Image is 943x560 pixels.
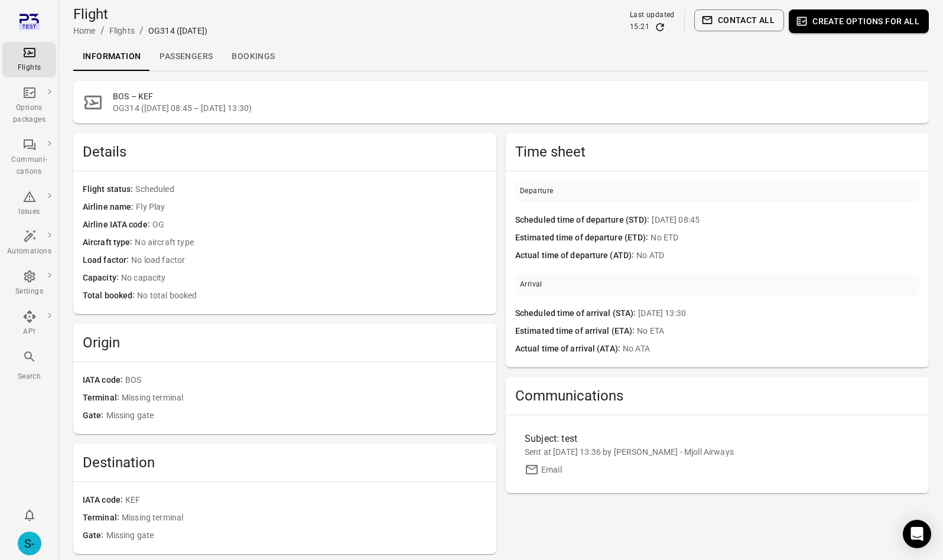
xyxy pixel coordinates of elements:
span: No ETD [651,232,919,245]
a: Issues [2,186,56,222]
span: Fly Play [136,201,487,214]
span: Gate [83,529,106,542]
div: OG314 ([DATE]) [148,25,207,37]
div: Search [7,371,51,383]
div: Subject: test [525,432,814,446]
span: Missing gate [106,529,487,542]
span: Estimated time of arrival (ETA) [515,325,637,338]
div: Automations [7,246,51,258]
div: API [7,326,51,338]
h2: Origin [83,333,487,352]
a: Home [73,26,96,35]
span: IATA code [83,374,125,387]
div: Options packages [7,102,51,126]
span: OG [152,219,487,232]
a: Passengers [150,43,222,71]
span: Missing terminal [122,392,487,405]
span: [DATE] 08:45 [652,214,919,227]
h2: Details [83,142,487,161]
a: Information [73,43,150,71]
span: OG314 ([DATE] 08:45 – [DATE] 13:30) [113,102,919,114]
a: Subject: testSent at [DATE] 13:36 by [PERSON_NAME] - Mjoll AirwaysEmail [515,425,919,484]
span: Capacity [83,272,121,285]
div: Arrival [520,279,542,291]
span: No load factor [131,254,487,267]
h1: Flight [73,5,207,24]
span: Scheduled [135,183,487,196]
button: Refresh data [654,21,666,33]
span: No aircraft type [135,236,487,249]
div: Local navigation [73,43,929,71]
span: Total booked [83,289,137,302]
span: Flight status [83,183,135,196]
div: Communi-cations [7,154,51,178]
span: Scheduled time of arrival (STA) [515,307,638,320]
span: Gate [83,409,106,422]
button: Search [2,346,56,386]
span: Airline IATA code [83,219,152,232]
a: Settings [2,266,56,301]
span: Actual time of departure (ATD) [515,249,636,262]
span: Missing terminal [122,512,487,525]
h2: Destination [83,453,487,472]
span: Load factor [83,254,131,267]
span: Terminal [83,512,122,525]
h2: BOS – KEF [113,90,919,102]
span: BOS [125,374,487,387]
div: Sent at [DATE] 13:36 by [PERSON_NAME] - Mjoll Airways [525,446,910,458]
span: Airline name [83,201,136,214]
a: Flights [2,42,56,77]
div: S- [18,532,41,555]
span: No ETA [637,325,919,338]
button: Sólberg - Mjoll Airways [13,527,46,560]
a: Options packages [2,82,56,129]
span: No ATD [636,249,919,262]
button: Create options for all [789,9,929,33]
div: Open Intercom Messenger [903,520,931,548]
button: Contact all [694,9,784,31]
span: No ATA [623,343,919,356]
h2: Communications [515,386,919,405]
span: No capacity [121,272,487,285]
a: Communi-cations [2,134,56,181]
nav: Breadcrumbs [73,24,207,38]
div: Issues [7,206,51,218]
a: API [2,306,56,341]
h2: Time sheet [515,142,919,161]
div: Settings [7,286,51,298]
span: Terminal [83,392,122,405]
li: / [139,24,144,38]
button: Notifications [18,503,41,527]
a: Bookings [222,43,284,71]
div: 15:21 [630,21,649,33]
span: KEF [125,494,487,507]
span: Estimated time of departure (ETD) [515,232,651,245]
span: IATA code [83,494,125,507]
div: Email [541,464,562,476]
a: Flights [109,26,135,35]
span: Scheduled time of departure (STD) [515,214,652,227]
span: Missing gate [106,409,487,422]
span: No total booked [137,289,487,302]
a: Automations [2,226,56,261]
div: Last updated [630,9,675,21]
li: / [100,24,105,38]
div: Departure [520,185,554,197]
div: Flights [7,62,51,74]
span: [DATE] 13:30 [638,307,919,320]
span: Aircraft type [83,236,135,249]
span: Actual time of arrival (ATA) [515,343,623,356]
